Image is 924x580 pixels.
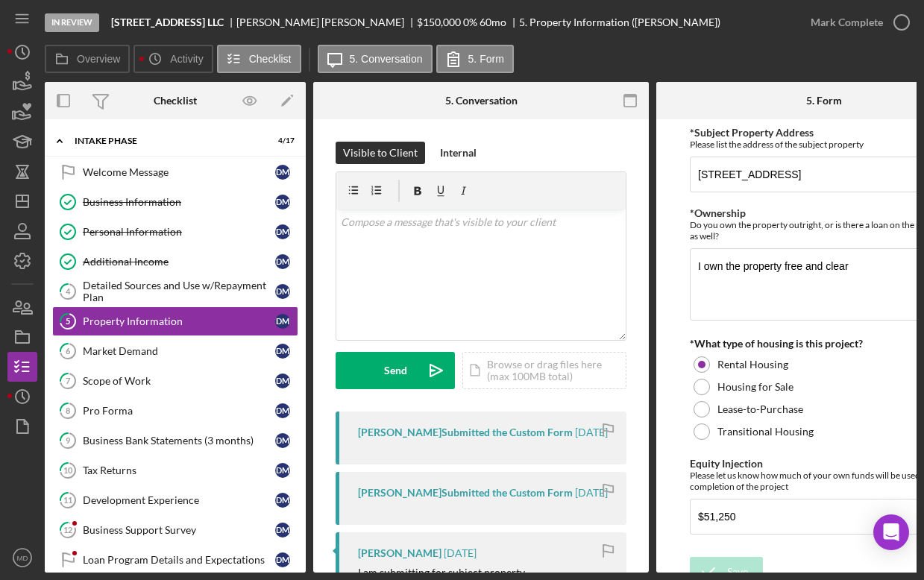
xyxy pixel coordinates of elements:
[52,247,298,277] a: Additional IncomeDM
[358,487,573,499] div: [PERSON_NAME] Submitted the Custom Form
[66,376,71,385] tspan: 7
[66,406,70,415] tspan: 8
[275,165,290,180] div: D M
[275,224,290,239] div: D M
[249,53,292,65] label: Checklist
[52,485,298,515] a: 11Development ExperienceDM
[66,316,70,326] tspan: 5
[575,487,608,499] time: 2025-07-14 23:08
[75,136,257,145] div: Intake Phase
[83,196,275,208] div: Business Information
[275,254,290,269] div: D M
[52,157,298,187] a: Welcome MessageDM
[690,207,746,219] label: *Ownership
[83,256,275,268] div: Additional Income
[350,53,423,65] label: 5. Conversation
[83,554,275,566] div: Loan Program Details and Expectations
[52,277,298,306] a: 4Detailed Sources and Use w/Repayment PlanDM
[336,352,455,389] button: Send
[63,525,72,535] tspan: 12
[440,142,477,164] div: Internal
[445,95,518,107] div: 5. Conversation
[417,16,461,28] span: $150,000
[463,16,477,28] div: 0 %
[336,142,425,164] button: Visible to Client
[275,433,290,448] div: D M
[83,405,275,417] div: Pro Forma
[318,45,433,73] button: 5. Conversation
[63,465,73,475] tspan: 10
[480,16,506,28] div: 60 mo
[77,53,120,65] label: Overview
[575,426,608,438] time: 2025-07-15 03:18
[66,286,71,296] tspan: 4
[52,366,298,396] a: 7Scope of WorkDM
[384,352,407,389] div: Send
[52,306,298,336] a: 5Property InformationDM
[690,126,814,139] label: *Subject Property Address
[436,45,514,73] button: 5. Form
[811,7,883,37] div: Mark Complete
[52,336,298,366] a: 6Market DemandDM
[717,359,788,371] label: Rental Housing
[170,53,203,65] label: Activity
[275,463,290,478] div: D M
[275,195,290,209] div: D M
[690,457,763,470] label: Equity Injection
[83,226,275,238] div: Personal Information
[45,45,130,73] button: Overview
[717,403,803,415] label: Lease-to-Purchase
[66,346,71,356] tspan: 6
[111,16,224,28] b: [STREET_ADDRESS] LLC
[154,95,197,107] div: Checklist
[52,456,298,485] a: 10Tax ReturnsDM
[83,345,275,357] div: Market Demand
[52,217,298,247] a: Personal InformationDM
[83,494,275,506] div: Development Experience
[63,495,72,505] tspan: 11
[52,396,298,426] a: 8Pro FormaDM
[236,16,417,28] div: [PERSON_NAME] [PERSON_NAME]
[468,53,504,65] label: 5. Form
[83,435,275,447] div: Business Bank Statements (3 months)
[275,552,290,567] div: D M
[268,136,295,145] div: 4 / 17
[52,515,298,545] a: 12Business Support SurveyDM
[83,375,275,387] div: Scope of Work
[519,16,720,28] div: 5. Property Information ([PERSON_NAME])
[806,95,842,107] div: 5. Form
[275,373,290,388] div: D M
[275,523,290,538] div: D M
[83,166,275,178] div: Welcome Message
[83,315,275,327] div: Property Information
[796,7,917,37] button: Mark Complete
[45,13,99,32] div: In Review
[343,142,418,164] div: Visible to Client
[133,45,213,73] button: Activity
[52,187,298,217] a: Business InformationDM
[717,381,793,393] label: Housing for Sale
[358,547,441,559] div: [PERSON_NAME]
[444,547,477,559] time: 2025-07-14 23:08
[358,426,573,438] div: [PERSON_NAME] Submitted the Custom Form
[66,435,71,445] tspan: 9
[7,543,37,573] button: MD
[52,426,298,456] a: 9Business Bank Statements (3 months)DM
[275,403,290,418] div: D M
[83,464,275,476] div: Tax Returns
[275,314,290,329] div: D M
[52,545,298,575] a: Loan Program Details and ExpectationsDM
[873,514,909,550] div: Open Intercom Messenger
[275,493,290,508] div: D M
[217,45,301,73] button: Checklist
[717,426,814,438] label: Transitional Housing
[275,344,290,359] div: D M
[83,280,275,303] div: Detailed Sources and Use w/Repayment Plan
[275,284,290,299] div: D M
[17,554,28,562] text: MD
[433,142,484,164] button: Internal
[83,524,275,536] div: Business Support Survey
